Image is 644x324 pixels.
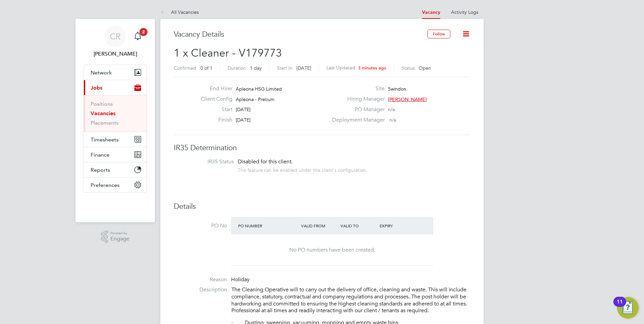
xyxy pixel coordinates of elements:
[388,96,427,102] span: [PERSON_NAME]
[91,152,109,158] span: Finance
[231,286,470,314] p: The Cleaning Operative will to carry out the delivery of office, cleaning and waste. This will in...
[174,143,470,153] h3: IR35 Determination
[91,101,113,107] a: Positions
[328,106,385,113] label: PO Manager
[236,106,251,112] span: [DATE]
[84,162,147,177] button: Reports
[299,220,339,232] div: Valid From
[139,28,148,36] span: 2
[84,132,147,147] button: Timesheets
[91,69,112,76] span: Network
[174,65,196,71] label: Confirmed
[236,86,282,92] span: Apleona HSG Limited
[451,9,478,15] a: Activity Logs
[339,220,378,232] div: Valid To
[84,80,147,95] button: Jobs
[195,85,232,92] label: End Hirer
[84,26,147,58] a: CR[PERSON_NAME]
[378,220,417,232] div: Expiry
[84,95,147,132] div: Jobs
[110,236,129,242] span: Engage
[91,167,110,173] span: Reports
[617,297,639,319] button: Open Resource Center, 11 new notifications
[250,65,262,71] span: 1 day
[91,120,119,126] a: Placements
[427,30,450,38] button: Follow
[388,106,395,112] span: n/a
[195,117,232,124] label: Finish
[84,199,147,210] img: fastbook-logo-retina.png
[401,65,415,71] label: Status
[91,182,120,188] span: Preferences
[200,65,213,71] span: 0 of 1
[174,222,227,229] label: PO No
[174,286,227,293] label: Description
[238,247,426,254] div: No PO numbers have been created.
[617,302,623,311] div: 11
[131,26,144,47] a: 2
[228,65,246,71] label: Duration
[84,177,147,192] button: Preferences
[296,65,311,71] span: [DATE]
[328,96,385,103] label: Hiring Manager
[326,65,355,71] label: Last Updated
[238,158,293,165] span: Disabled for this client.
[84,65,147,80] button: Network
[110,230,129,236] span: Powered by
[195,96,232,103] label: Client Config
[358,65,386,71] span: 3 minutes ago
[91,85,102,91] span: Jobs
[231,276,250,283] span: Holiday
[91,110,116,117] a: Vacancies
[174,46,282,60] span: 1 x Cleaner - V179773
[84,199,147,210] a: Go to home page
[160,9,199,15] a: All Vacancies
[110,32,121,41] span: CR
[422,9,440,15] a: Vacancy
[195,106,232,113] label: Start
[328,117,385,124] label: Deployment Manager
[75,19,155,222] nav: Main navigation
[174,30,427,39] h3: Vacancy Details
[174,202,470,212] h3: Details
[277,65,292,71] label: Start In
[84,50,147,58] span: Catherine Rowland
[236,117,251,123] span: [DATE]
[419,65,431,71] span: Open
[101,230,130,243] a: Powered byEngage
[236,220,299,232] div: PO Number
[238,165,367,173] div: This feature can be enabled under this client's configuration.
[174,276,227,283] label: Reason
[328,85,385,92] label: Site
[388,86,406,92] span: Swindon
[84,147,147,162] button: Finance
[181,158,234,165] label: IR35 Status
[91,136,119,143] span: Timesheets
[236,96,275,102] span: Apleona - Pretium
[389,117,396,123] span: n/a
